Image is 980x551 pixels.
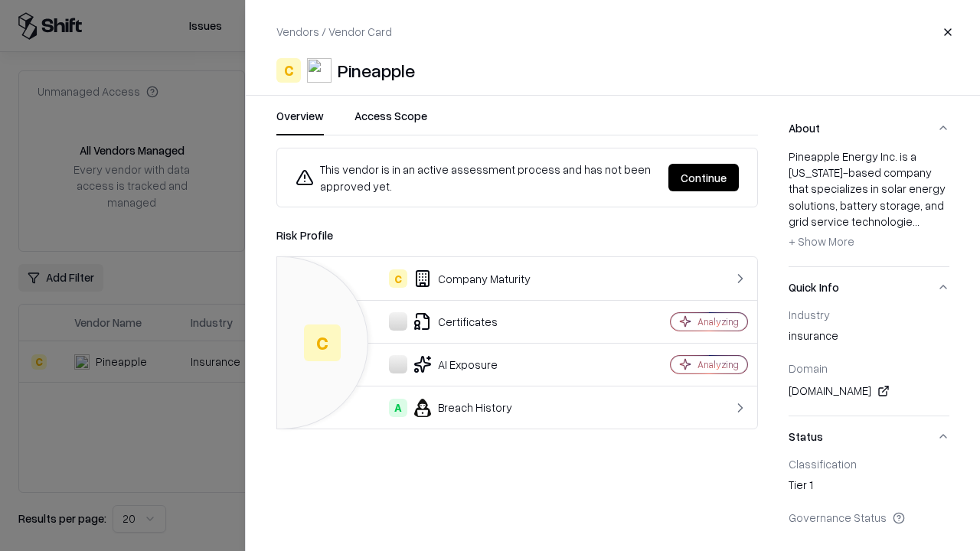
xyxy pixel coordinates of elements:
div: Pineapple Energy Inc. is a [US_STATE]-based company that specializes in solar energy solutions, b... [789,148,949,254]
button: Access Scope [354,108,427,135]
p: Vendors / Vendor Card [276,24,392,40]
div: [DOMAIN_NAME] [789,382,949,400]
span: + Show More [789,234,854,248]
div: Company Maturity [289,269,617,288]
button: Status [789,416,949,457]
div: AI Exposure [289,355,617,373]
div: Risk Profile [276,226,758,244]
div: This vendor is in an active assessment process and has not been approved yet. [296,161,656,194]
div: A [389,399,407,417]
div: Analyzing [697,315,739,328]
div: Pineapple [338,58,415,83]
div: Quick Info [789,308,949,416]
div: Domain [789,361,949,375]
div: Governance Status [789,510,949,524]
div: C [276,58,301,83]
button: Overview [276,108,324,135]
span: ... [913,214,920,228]
div: C [389,269,407,288]
img: Pineapple [307,58,332,83]
div: insurance [789,328,949,349]
div: Classification [789,457,949,471]
div: Analyzing [697,358,739,371]
button: Continue [668,164,739,191]
div: Certificates [289,312,617,331]
div: About [789,148,949,266]
div: Tier 1 [789,477,949,498]
button: + Show More [789,230,854,254]
div: Industry [789,308,949,321]
div: C [304,324,341,361]
div: Breach History [289,399,617,417]
button: Quick Info [789,267,949,308]
button: About [789,108,949,148]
